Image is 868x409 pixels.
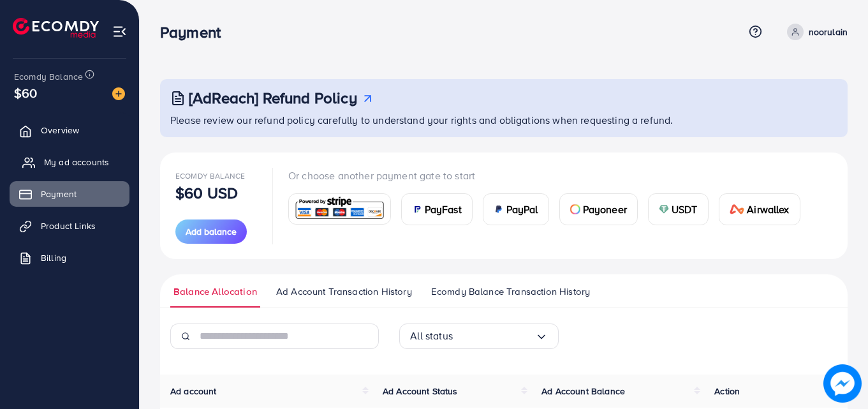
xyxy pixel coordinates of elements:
[14,70,83,83] span: Ecomdy Balance
[483,193,549,225] a: cardPayPal
[747,202,789,217] span: Airwallex
[112,87,125,100] img: image
[175,170,245,181] span: Ecomdy Balance
[189,89,357,107] h3: [AdReach] Refund Policy
[13,18,99,38] img: logo
[412,204,422,214] img: card
[41,251,66,264] span: Billing
[10,181,129,207] a: Payment
[730,204,745,214] img: card
[583,202,627,217] span: Payoneer
[175,219,247,244] button: Add balance
[186,225,237,238] span: Add balance
[41,124,79,137] span: Overview
[41,188,77,200] span: Payment
[559,193,638,225] a: cardPayoneer
[10,245,129,271] a: Billing
[809,24,848,40] p: noorulain
[10,117,129,143] a: Overview
[506,202,538,217] span: PayPal
[453,326,535,346] input: Search for option
[14,84,37,102] span: $60
[425,202,462,217] span: PayFast
[170,385,217,398] span: Ad account
[410,326,453,346] span: All status
[383,385,458,398] span: Ad Account Status
[401,193,473,225] a: cardPayFast
[170,112,840,128] p: Please review our refund policy carefully to understand your rights and obligations when requesti...
[823,364,862,403] img: image
[541,385,625,398] span: Ad Account Balance
[112,24,127,39] img: menu
[41,219,96,232] span: Product Links
[276,285,412,299] span: Ad Account Transaction History
[288,168,811,183] p: Or choose another payment gate to start
[10,149,129,175] a: My ad accounts
[648,193,709,225] a: cardUSDT
[494,204,504,214] img: card
[570,204,580,214] img: card
[672,202,698,217] span: USDT
[44,156,109,168] span: My ad accounts
[288,193,391,225] a: card
[431,285,590,299] span: Ecomdy Balance Transaction History
[173,285,257,299] span: Balance Allocation
[160,23,231,41] h3: Payment
[175,185,238,200] p: $60 USD
[782,24,848,40] a: noorulain
[714,385,740,398] span: Action
[719,193,800,225] a: cardAirwallex
[659,204,669,214] img: card
[10,213,129,239] a: Product Links
[293,195,386,223] img: card
[399,323,559,349] div: Search for option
